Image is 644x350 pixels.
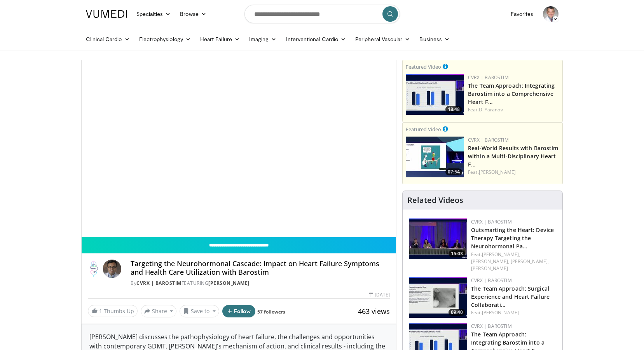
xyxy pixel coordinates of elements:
span: 07:54 [445,168,462,175]
img: d6bcd5d9-0712-4576-a4e4-b34173a4dc7b.150x105_q85_crop-smart_upscale.jpg [406,137,464,177]
a: CVRx | Barostim [471,323,512,329]
a: [PERSON_NAME] [479,169,516,175]
a: CVRx | Barostim [136,280,182,286]
a: Clinical Cardio [81,31,134,47]
video-js: Video Player [82,60,396,237]
small: Featured Video [406,126,441,133]
a: Imaging [244,31,281,47]
div: Feat. [468,106,559,113]
button: Share [141,305,177,317]
a: Outsmarting the Heart: Device Therapy Targeting the Neurohormonal Pa… [471,226,554,250]
a: CVRx | Barostim [471,218,512,225]
a: 18:48 [406,74,464,115]
div: By FEATURING [131,280,390,287]
img: 9024bdba-d598-45df-aa59-939dcf4955e5.150x105_q85_crop-smart_upscale.jpg [409,277,467,318]
div: Feat. [471,309,556,316]
a: [PERSON_NAME] [208,280,250,286]
a: Electrophysiology [134,31,195,47]
a: CVRx | Barostim [468,74,509,81]
div: [DATE] [369,291,390,298]
span: 09:40 [449,309,465,316]
a: 09:40 [409,277,467,318]
a: Peripheral Vascular [351,31,415,47]
img: Avatar [543,6,558,22]
a: [PERSON_NAME], [482,251,520,258]
span: 463 views [358,307,390,316]
img: Avatar [103,260,121,278]
small: Featured Video [406,63,441,70]
a: Favorites [506,6,538,22]
button: Save to [180,305,219,317]
a: 57 followers [257,308,285,315]
span: 18:48 [445,106,462,113]
a: CVRx | Barostim [471,277,512,284]
a: CVRx | Barostim [468,137,509,143]
a: Specialties [132,6,176,22]
button: Follow [222,305,256,317]
a: Interventional Cardio [281,31,351,47]
a: [PERSON_NAME], [471,258,509,265]
a: 07:54 [406,137,464,177]
img: VuMedi Logo [86,10,127,18]
a: Heart Failure [195,31,244,47]
a: [PERSON_NAME], [511,258,549,265]
a: [PERSON_NAME] [471,265,508,272]
img: CVRx | Barostim [88,260,100,278]
div: Feat. [468,169,559,176]
div: Feat. [471,251,556,272]
img: 6d264a54-9de4-4e50-92ac-3980a0489eeb.150x105_q85_crop-smart_upscale.jpg [406,74,464,115]
input: Search topics, interventions [244,5,400,23]
h4: Targeting the Neurohormonal Cascade: Impact on Heart Failure Symptoms and Health Care Utilization... [131,260,390,276]
a: D. Yaranov [479,106,503,113]
a: Browse [175,6,211,22]
a: Real-World Results with Barostim within a Multi-Disciplinary Heart F… [468,144,558,168]
a: 15:03 [409,218,467,259]
h4: Related Videos [407,196,463,205]
img: 2054f365-4d7c-4152-a144-a44c813dc1d5.150x105_q85_crop-smart_upscale.jpg [409,218,467,259]
a: Business [415,31,454,47]
span: 15:03 [449,250,465,257]
a: The Team Approach: Surgical Experience and Heart Failure Collaborati… [471,285,550,308]
span: 1 [99,307,102,315]
a: The Team Approach: Integrating Barostim into a Comprehensive Heart F… [468,82,555,106]
a: [PERSON_NAME] [482,309,519,316]
a: 1 Thumbs Up [88,305,138,317]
